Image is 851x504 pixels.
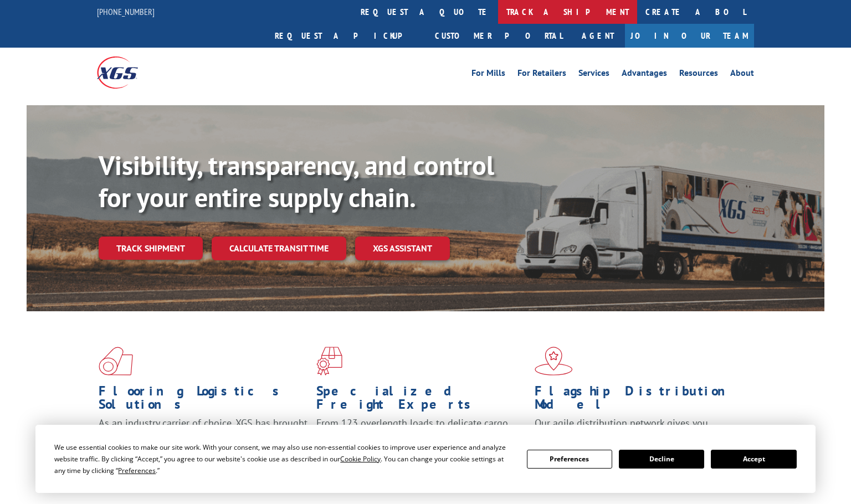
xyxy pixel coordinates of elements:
[679,69,718,81] a: Resources
[535,416,739,443] span: Our agile distribution network gives you nationwide inventory management on demand.
[535,347,573,376] img: xgs-icon-flagship-distribution-model-red
[355,236,450,260] a: XGS ASSISTANT
[118,466,156,475] span: Preferences
[527,450,612,469] button: Preferences
[99,384,308,416] h1: Flooring Logistics Solutions
[99,416,307,456] span: As an industry carrier of choice, XGS has brought innovation and dedication to flooring logistics...
[316,416,526,466] p: From 123 overlength loads to delicate cargo, our experienced staff knows the best way to move you...
[730,69,754,81] a: About
[535,384,744,416] h1: Flagship Distribution Model
[578,69,609,81] a: Services
[99,236,203,260] a: Track shipment
[97,6,155,17] a: [PHONE_NUMBER]
[212,236,346,260] a: Calculate transit time
[625,24,754,48] a: Join Our Team
[266,24,427,48] a: Request a pickup
[517,69,566,81] a: For Retailers
[316,384,526,416] h1: Specialized Freight Experts
[619,450,704,469] button: Decline
[711,450,796,469] button: Accept
[622,69,667,81] a: Advantages
[54,441,513,476] div: We use essential cookies to make our site work. With your consent, we may also use non-essential ...
[99,148,494,214] b: Visibility, transparency, and control for your entire supply chain.
[571,24,625,48] a: Agent
[340,454,381,464] span: Cookie Policy
[35,425,816,493] div: Cookie Consent Prompt
[99,347,133,376] img: xgs-icon-total-supply-chain-intelligence-red
[427,24,571,48] a: Customer Portal
[316,347,342,376] img: xgs-icon-focused-on-flooring-red
[471,69,505,81] a: For Mills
